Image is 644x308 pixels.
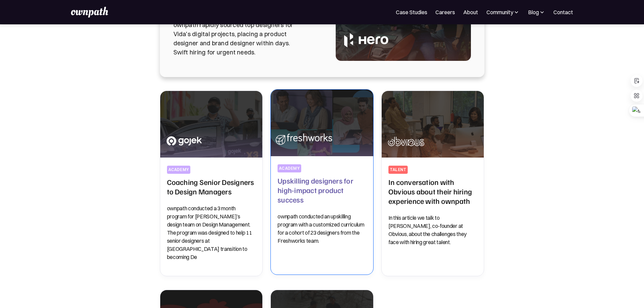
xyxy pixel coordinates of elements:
[388,177,477,206] h2: In conversation with Obvious about their hiring experience with ownpath
[528,8,539,16] div: Blog
[278,212,366,245] p: ownpath conducted an upskilling program with a customized curriculum for a cohort of 23 designers...
[167,204,256,261] p: ownpath conducted a 3 month program for [PERSON_NAME]’s design team on Design Management. The pro...
[268,88,376,158] img: Upskilling designers for high-impact product success
[486,8,513,16] div: Community
[173,20,319,57] p: ownpath rapidly sourced top designers for Vida's digital projects, placing a product designer and...
[167,177,256,196] h2: Coaching Senior Designers to Design Managers
[168,167,189,172] div: academy
[486,8,520,16] div: Community
[270,89,374,275] a: Upskilling designers for high-impact product successAcademyUpskilling designers for high-impact p...
[388,214,477,246] p: In this article we talk to [PERSON_NAME], co-founder at Obvious, about the challenges they face w...
[279,166,300,171] div: Academy
[463,8,478,16] a: About
[396,8,427,16] a: Case Studies
[160,91,263,158] img: Coaching Senior Designers to Design Managers
[435,8,455,16] a: Careers
[382,91,484,158] img: In conversation with Obvious about their hiring experience with ownpath
[390,167,406,172] div: talent
[160,91,263,276] a: Coaching Senior Designers to Design ManagersacademyCoaching Senior Designers to Design Managersow...
[553,8,573,16] a: Contact
[278,176,366,204] h2: Upskilling designers for high-impact product success
[381,91,484,276] a: In conversation with Obvious about their hiring experience with ownpathtalentIn conversation with...
[528,8,545,16] div: Blog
